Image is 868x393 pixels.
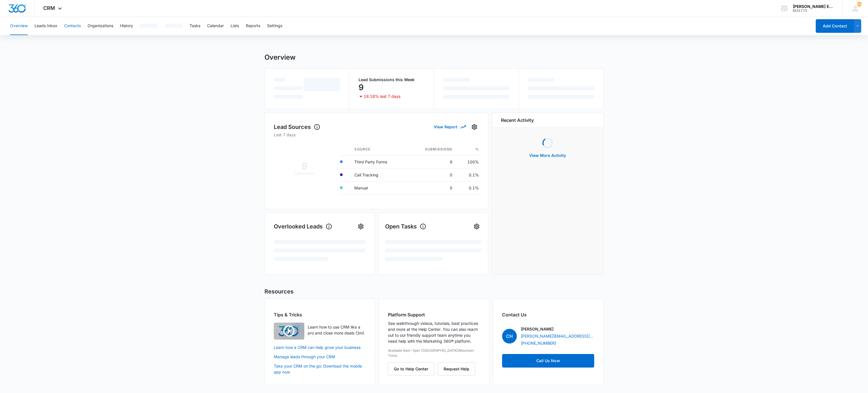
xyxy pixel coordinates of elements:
[388,366,438,371] a: Go to Help Center
[816,19,854,33] button: Add Contact
[350,155,407,168] td: Third Party Forms
[407,181,457,194] td: 0
[388,320,480,344] p: See walkthrough videos, tutorials, best practices and more at the Help Center. You can also reach...
[501,117,534,124] h6: Recent Activity
[457,181,479,194] td: 0.1%
[120,17,133,35] button: History
[274,323,304,340] img: Learn how to use CRM like a pro and close more deals (3m)
[857,2,862,7] div: notifications count
[857,2,862,7] span: 66
[308,324,366,336] p: Learn how to use CRM like a pro and close more deals (3m)
[457,143,479,156] th: %
[88,17,113,35] button: Organizations
[438,362,475,376] button: Request Help
[521,326,554,332] p: [PERSON_NAME]
[350,168,407,181] td: Call Tracking
[524,149,572,162] button: View More Activity
[438,366,475,371] a: Request Help
[388,311,480,318] h2: Platform Support
[457,168,479,181] td: 0.1%
[43,5,55,11] span: CRM
[10,17,28,35] button: Overview
[264,53,296,62] h1: Overview
[470,122,479,131] button: Settings
[356,222,365,231] button: Settings
[350,181,407,194] td: Manual
[472,222,481,231] button: Settings
[246,17,260,35] button: Reports
[521,333,594,339] a: [PERSON_NAME][EMAIL_ADDRESS][PERSON_NAME][DOMAIN_NAME]
[502,354,594,368] a: Call Us Now
[407,155,457,168] td: 9
[521,340,556,346] a: [PHONE_NUMBER]
[793,4,834,9] div: account name
[457,155,479,168] td: 100%
[64,17,81,35] button: Contacts
[364,94,400,98] p: 18.18% last 7 days
[502,329,517,344] span: CH
[274,222,332,231] h1: Overlooked Leads
[388,362,434,376] button: Go to Help Center
[231,17,239,35] button: Lists
[793,9,834,13] div: account id
[274,344,366,350] a: Learn how a CRM can help grow your business
[407,168,457,181] td: 0
[434,122,465,132] button: View Report
[385,222,426,231] h1: Open Tasks
[274,132,479,138] p: Last 7 days
[359,78,425,82] p: Lead Submissions this Week
[267,17,282,35] button: Settings
[274,311,366,318] h2: Tips & Tricks
[264,287,604,296] h2: Resources
[407,143,457,156] th: Submissions
[190,17,200,35] button: Tasks
[359,83,364,92] p: 9
[274,363,366,375] a: Take your CRM on the go: Download the mobile app now
[388,348,480,358] p: Available 8am-5pm ([GEOGRAPHIC_DATA]/Mountain Time)
[350,143,407,156] th: Source
[274,354,366,360] a: Manage leads through your CRM
[274,123,320,131] h1: Lead Sources
[502,311,594,318] h2: Contact Us
[34,17,57,35] button: Leads Inbox
[207,17,224,35] button: Calendar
